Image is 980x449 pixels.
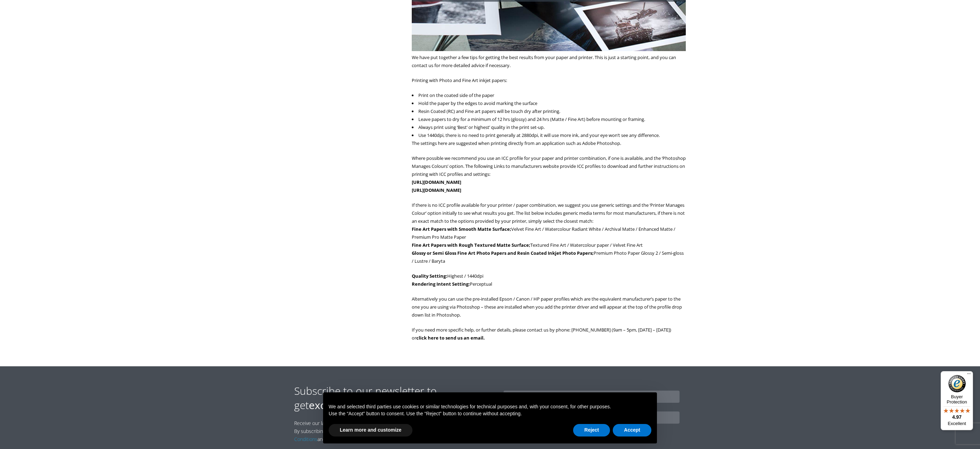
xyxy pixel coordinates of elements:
[329,403,651,410] p: We and selected third parties use cookies or similar technologies for technical purposes and, wit...
[412,187,461,193] a: [URL][DOMAIN_NAME]
[941,421,973,426] p: Excellent
[412,91,686,99] li: Print on the coated side of the paper
[412,115,686,123] li: Leave papers to dry for a minimum of 12 hrs (glossy) and 24 hrs (Matte / Fine Art) before mountin...
[941,371,973,430] button: Trusted Shops TrustmarkBuyer Protection4.97Excellent
[412,131,686,139] li: Use 1440dpi, there is no need to print generally at 2880dpi, it will use more ink, and your eye w...
[412,250,594,256] strong: Glossy or Semi Gloss Fine Art Photo Papers and Resin Coated Inkjet Photo Papers;
[412,273,447,279] strong: Quality Setting:
[329,410,651,417] p: Use the “Accept” button to consent. Use the “Reject” button to continue without accepting.
[412,154,686,194] p: Where possible we recommend you use an ICC profile for your paper and printer combination, if one...
[412,226,511,232] strong: Fine Art Papers with Smooth Matte Surface;
[294,428,381,442] a: Terms & Conditions
[309,398,384,412] strong: exclusive offers
[412,179,461,185] a: [URL][DOMAIN_NAME]
[412,107,686,115] li: Resin Coated (RC) and Fine art papers will be touch dry after printing.
[412,76,686,84] p: Printing with Photo and Fine Art inkjet papers:
[412,326,686,342] p: If you need more specific help, or further details, please contact us by phone: [PHONE_NUMBER] (9...
[294,384,490,412] h2: Subscribe to our newsletter to get
[329,424,412,436] button: Learn more and customize
[412,139,686,147] p: The settings here are suggested when printing directly from an application such as Adobe Photoshop.
[941,394,973,405] p: Buyer Protection
[965,371,973,379] button: Menu
[952,414,962,420] span: 4.97
[948,375,966,392] img: Trusted Shops Trustmark
[412,201,686,265] p: If there is no ICC profile available for your printer / paper combination, we suggest you use gen...
[294,419,422,443] p: Receive our latest news and offers by subscribing [DATE]! By subscribing you agree to our and
[412,242,530,248] strong: Fine Art Papers with Rough Textured Matte Surface;
[412,281,470,287] strong: Rendering Intent Setting:
[412,272,686,288] p: Highest / 1440dpi Perceptual
[573,424,610,436] button: Reject
[613,424,651,436] button: Accept
[412,123,686,131] li: Always print using ‘Best’ or highest’ quality in the print set-up.
[412,99,686,107] li: Hold the paper by the edges to avoid marking the surface
[416,335,485,341] a: click here to send us an email.
[412,295,686,319] p: Alternatively you can use the pre-installed Epson / Canon / HP paper profiles which are the equiv...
